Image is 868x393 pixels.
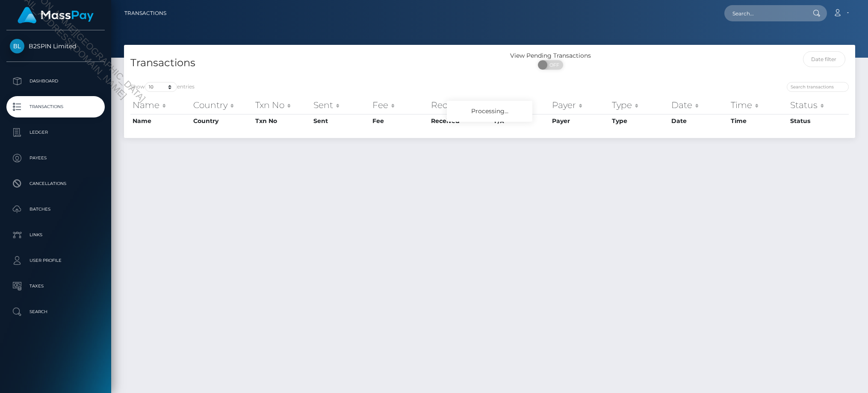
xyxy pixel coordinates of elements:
[803,51,845,67] input: Date filter
[370,114,428,128] th: Fee
[550,97,610,114] th: Payer
[10,305,101,318] p: Search
[610,97,669,114] th: Type
[492,97,550,114] th: F/X
[10,177,101,190] p: Cancellations
[543,60,564,70] span: OFF
[788,114,849,128] th: Status
[6,173,105,194] a: Cancellations
[490,51,611,60] div: View Pending Transactions
[447,101,532,122] div: Processing...
[724,5,805,21] input: Search...
[669,114,729,128] th: Date
[669,97,729,114] th: Date
[130,56,483,70] h4: Transactions
[10,152,101,164] p: Payees
[191,97,253,114] th: Country
[429,114,492,128] th: Received
[145,82,177,92] select: Showentries
[429,97,492,114] th: Received
[6,224,105,246] a: Links
[610,114,669,128] th: Type
[18,7,94,23] img: MassPay Logo
[550,114,610,128] th: Payer
[787,82,849,92] input: Search transactions
[6,301,105,323] a: Search
[253,97,311,114] th: Txn No
[311,97,370,114] th: Sent
[10,75,101,88] p: Dashboard
[6,122,105,143] a: Ledger
[370,97,428,114] th: Fee
[130,114,191,128] th: Name
[6,147,105,169] a: Payees
[6,70,105,92] a: Dashboard
[729,97,788,114] th: Time
[253,114,311,128] th: Txn No
[6,276,105,297] a: Taxes
[10,126,101,139] p: Ledger
[10,254,101,267] p: User Profile
[6,250,105,271] a: User Profile
[10,100,101,113] p: Transactions
[6,199,105,220] a: Batches
[191,114,253,128] th: Country
[130,97,191,114] th: Name
[10,203,101,216] p: Batches
[130,82,195,92] label: Show entries
[10,229,101,241] p: Links
[788,97,849,114] th: Status
[124,4,166,22] a: Transactions
[729,114,788,128] th: Time
[10,280,101,293] p: Taxes
[10,39,24,53] img: B2SPIN Limited
[311,114,370,128] th: Sent
[6,96,105,117] a: Transactions
[6,42,105,50] span: B2SPIN Limited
